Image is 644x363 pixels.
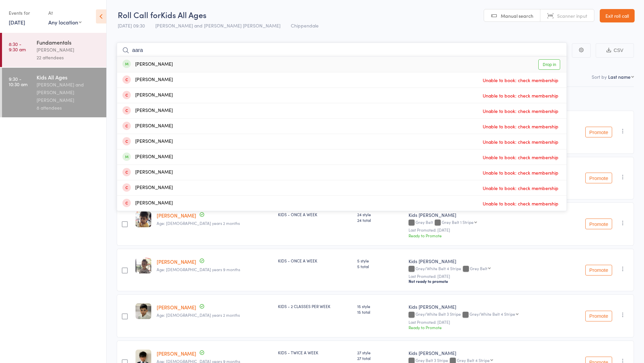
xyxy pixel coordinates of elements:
[118,22,145,29] span: [DATE] 09:30
[481,183,560,193] span: Unable to book: check membership
[481,137,560,147] span: Unable to book: check membership
[357,355,403,361] span: 27 total
[592,73,607,80] label: Sort by
[155,22,280,29] span: [PERSON_NAME] and [PERSON_NAME] [PERSON_NAME]
[481,75,560,85] span: Unable to book: check membership
[585,127,612,137] button: Promote
[122,92,173,99] div: [PERSON_NAME]
[585,311,612,321] button: Promote
[2,68,106,117] a: 9:30 -10:30 amKids All Ages[PERSON_NAME] and [PERSON_NAME] [PERSON_NAME]8 attendees
[278,350,352,355] div: KIDS - TWICE A WEEK
[481,198,560,208] span: Unable to book: check membership
[291,22,319,29] span: Chippendale
[481,152,560,162] span: Unable to book: check membership
[136,303,151,319] img: image1717138368.png
[501,12,533,19] span: Manual search
[409,279,561,284] div: Not ready to promote
[481,168,560,178] span: Unable to book: check membership
[409,220,561,226] div: Grey Belt
[122,169,173,176] div: [PERSON_NAME]
[122,153,173,161] div: [PERSON_NAME]
[409,303,561,310] div: Kids [PERSON_NAME]
[457,358,490,362] div: Grey Belt 4 Stripe
[409,211,561,218] div: Kids [PERSON_NAME]
[357,211,403,217] span: 24 style
[278,303,352,309] div: KIDS - 2 CLASSES PER WEEK
[48,18,82,26] div: Any location
[161,9,207,20] span: Kids All Ages
[118,9,161,20] span: Roll Call for
[37,104,101,112] div: 8 attendees
[481,106,560,116] span: Unable to book: check membership
[442,220,474,224] div: Grey Belt 1 Stripe
[409,233,561,238] div: Ready to Promote
[481,121,560,131] span: Unable to book: check membership
[122,76,173,84] div: [PERSON_NAME]
[357,303,403,309] span: 15 style
[122,122,173,130] div: [PERSON_NAME]
[278,211,352,217] div: KIDS - ONCE A WEEK
[585,173,612,183] button: Promote
[9,7,42,18] div: Events for
[122,184,173,192] div: [PERSON_NAME]
[37,46,101,54] div: [PERSON_NAME]
[9,18,25,26] a: [DATE]
[37,39,101,46] div: Fundamentals
[357,258,403,263] span: 5 style
[37,81,101,104] div: [PERSON_NAME] and [PERSON_NAME] [PERSON_NAME]
[470,266,487,270] div: Grey Belt
[409,274,561,279] small: Last Promoted: [DATE]
[557,12,587,19] span: Scanner input
[157,220,240,226] span: Age: [DEMOGRAPHIC_DATA] years 2 months
[596,43,634,58] button: CSV
[157,266,240,272] span: Age: [DEMOGRAPHIC_DATA] years 9 months
[608,73,631,80] div: Last name
[409,258,561,264] div: Kids [PERSON_NAME]
[122,199,173,207] div: [PERSON_NAME]
[122,61,173,68] div: [PERSON_NAME]
[37,54,101,61] div: 22 attendees
[157,304,196,311] a: [PERSON_NAME]
[409,324,561,330] div: Ready to Promote
[409,312,561,317] div: Grey/White Belt 3 Stripe
[157,350,196,357] a: [PERSON_NAME]
[2,33,106,67] a: 8:30 -9:30 amFundamentals[PERSON_NAME]22 attendees
[136,211,151,227] img: image1688468835.png
[409,228,561,232] small: Last Promoted: [DATE]
[357,217,403,223] span: 24 total
[357,309,403,315] span: 15 total
[157,258,196,265] a: [PERSON_NAME]
[136,258,151,274] img: image1687761539.png
[357,350,403,355] span: 27 style
[409,320,561,324] small: Last Promoted: [DATE]
[538,59,560,70] a: Drop in
[585,219,612,229] button: Promote
[117,43,567,58] input: Search by name
[122,138,173,145] div: [PERSON_NAME]
[409,350,561,356] div: Kids [PERSON_NAME]
[600,9,635,22] a: Exit roll call
[409,266,561,272] div: Grey/White Belt 4 Stripe
[470,312,515,316] div: Grey/White Belt 4 Stripe
[157,312,240,318] span: Age: [DEMOGRAPHIC_DATA] years 2 months
[157,212,196,219] a: [PERSON_NAME]
[9,76,28,87] time: 9:30 - 10:30 am
[37,73,101,81] div: Kids All Ages
[122,107,173,115] div: [PERSON_NAME]
[585,265,612,276] button: Promote
[357,263,403,269] span: 5 total
[48,7,82,18] div: At
[9,41,26,52] time: 8:30 - 9:30 am
[481,90,560,101] span: Unable to book: check membership
[278,258,352,263] div: KIDS - ONCE A WEEK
